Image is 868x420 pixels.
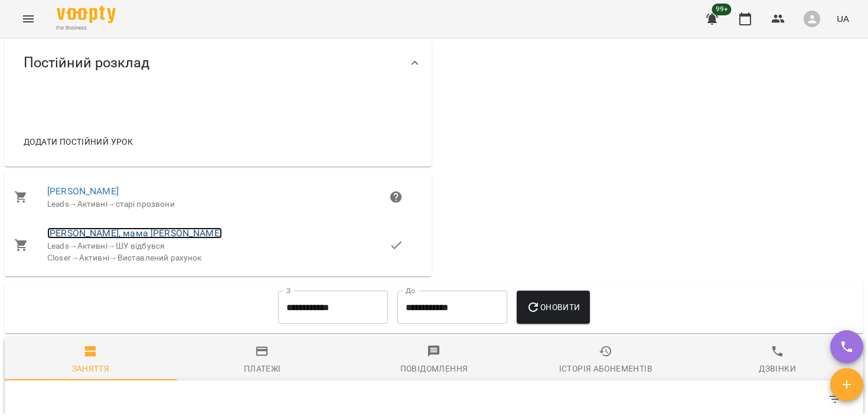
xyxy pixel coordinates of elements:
div: Closer Активні Виставлений рахунок [47,252,389,264]
button: Додати постійний урок [19,131,138,152]
div: Дзвінки [759,362,796,376]
span: → [109,253,118,262]
div: Платежі [244,362,281,376]
div: Постійний розклад [5,32,432,93]
span: Додати постійний урок [24,135,133,149]
div: Повідомлення [400,362,468,376]
a: [PERSON_NAME] [47,185,119,197]
button: Фільтр [821,385,849,414]
span: UA [837,12,849,25]
button: Оновити [517,291,589,324]
span: → [107,241,116,250]
button: UA [832,8,854,30]
img: Voopty Logo [57,6,116,23]
span: → [107,199,116,209]
div: Історія абонементів [559,362,652,376]
a: [PERSON_NAME], мама [PERSON_NAME] [47,227,222,239]
span: 99+ [712,4,732,15]
span: → [69,241,77,250]
span: Постійний розклад [24,54,149,72]
span: For Business [57,24,116,32]
div: Leads Активні старі прозвони [47,198,389,210]
span: → [69,199,77,209]
span: Оновити [526,300,580,314]
button: Menu [14,5,43,33]
div: Заняття [72,362,110,376]
div: Leads Активні ШУ відбувся [47,240,389,252]
span: → [71,253,79,262]
div: Table Toolbar [5,380,863,418]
